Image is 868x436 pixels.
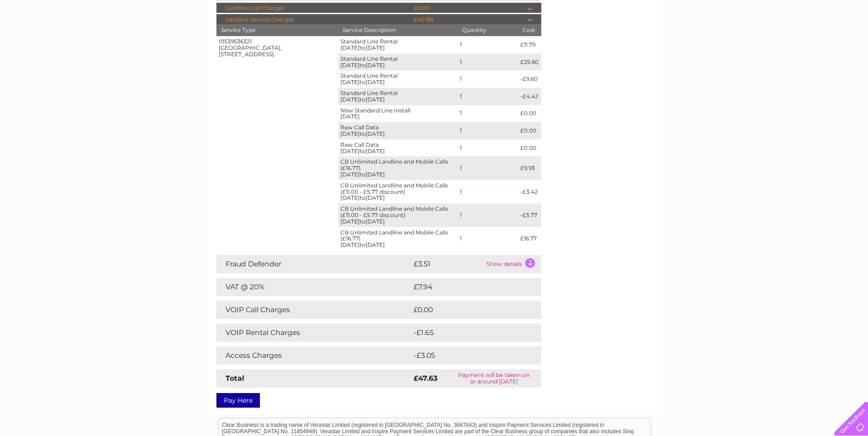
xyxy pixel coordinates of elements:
span: to [360,96,366,103]
td: 1 [458,70,518,88]
span: to [360,171,366,178]
a: Blog [788,39,802,46]
div: Clear Business is a trading name of Verastar Limited (registered in [GEOGRAPHIC_DATA] No. 3667643... [218,5,651,44]
td: Raw Call Data [DATE] [DATE] [338,139,458,157]
a: Pay Here [216,393,260,408]
td: Standard Line Rental [DATE] [DATE] [338,88,458,105]
td: CB Unlimited Landline and Mobile Calls (£11.00 - £5.77 discount) [DATE] [DATE] [338,180,458,203]
span: to [360,218,366,225]
td: 1 [458,227,518,250]
th: Service Description [338,24,458,36]
a: 0333 014 3131 [695,5,759,16]
a: Energy [730,39,750,46]
td: £0.00 [518,105,541,122]
td: Landline Call Charges [216,3,411,14]
td: £9.93 [518,156,541,180]
span: to [360,79,366,85]
td: Show details [484,255,541,273]
td: 1 [458,53,518,71]
td: Access Charges [216,346,411,365]
td: -£3.42 [518,180,541,203]
td: £0.00 [411,3,527,14]
span: to [360,241,366,248]
td: 1 [458,122,518,139]
a: Water [707,39,724,46]
td: VOIP Rental Charges [216,324,411,342]
td: Raw Call Data [DATE] [DATE] [338,122,458,139]
th: Service Type [216,24,338,36]
div: 01539536321 [GEOGRAPHIC_DATA], [STREET_ADDRESS] [219,38,336,57]
td: 1 [458,105,518,122]
td: Standard Line Rental [DATE] [DATE] [338,36,458,53]
span: to [360,44,366,51]
span: to [360,148,366,154]
td: CB Unlimited Landline and Mobile Calls (£11.00 - £5.77 discount) [DATE] [DATE] [338,203,458,227]
td: -£3.05 [411,346,522,365]
td: £11.79 [518,36,541,53]
th: Cost [518,24,541,36]
td: CB Unlimited Landline and Mobile Calls (£16.77) [DATE] [DATE] [338,227,458,250]
span: to [360,130,366,137]
a: Telecoms [755,39,783,46]
strong: £47.63 [414,374,437,383]
td: Fraud Defender [216,255,411,273]
td: 1 [458,156,518,180]
td: £40.88 [411,14,527,25]
td: -£1.65 [411,324,521,342]
td: 1 [458,180,518,203]
td: £3.51 [411,255,484,273]
td: Payment will be taken on or around [DATE] [447,369,541,388]
td: Standard Line Rental [DATE] [DATE] [338,70,458,88]
td: Standard Line Rental [DATE] [DATE] [338,53,458,71]
td: 1 [458,139,518,157]
td: CB Unlimited Landline and Mobile Calls (£16.77) [DATE] [DATE] [338,156,458,180]
td: 1 [458,36,518,53]
td: VAT @ 20% [216,278,411,296]
span: to [360,62,366,69]
img: logo.png [30,24,77,52]
a: Log out [838,39,859,46]
td: 1 [458,203,518,227]
td: VOIP Call Charges [216,301,411,319]
span: to [360,194,366,201]
td: -£9.60 [518,70,541,88]
td: Landline Service Charges [216,14,411,25]
td: £25.60 [518,53,541,71]
td: 1 [458,88,518,105]
th: Quantity [458,24,518,36]
td: £16.77 [518,227,541,250]
td: £0.00 [411,301,520,319]
td: £7.94 [411,278,520,296]
a: Contact [807,39,830,46]
strong: Total [226,374,244,383]
td: £0.00 [518,139,541,157]
td: New Standard Line Install [DATE] [338,105,458,122]
td: -£4.42 [518,88,541,105]
td: -£5.77 [518,203,541,227]
td: £0.00 [518,122,541,139]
